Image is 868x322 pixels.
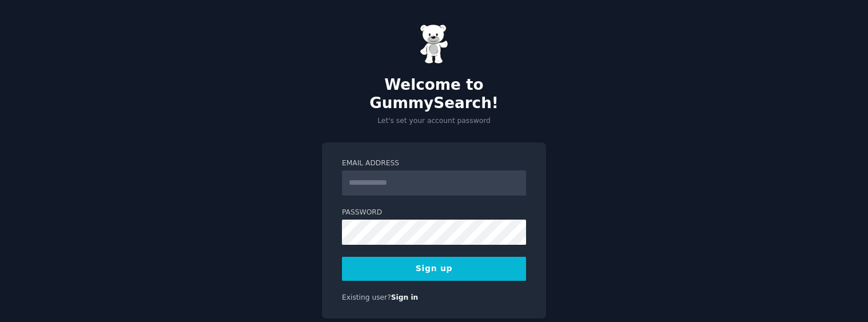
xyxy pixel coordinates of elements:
[342,257,526,281] button: Sign up
[342,158,526,169] label: Email Address
[342,293,391,301] span: Existing user?
[420,24,448,64] img: Gummy Bear
[322,116,546,126] p: Let's set your account password
[322,76,546,112] h2: Welcome to GummySearch!
[391,293,419,301] a: Sign in
[342,208,526,218] label: Password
